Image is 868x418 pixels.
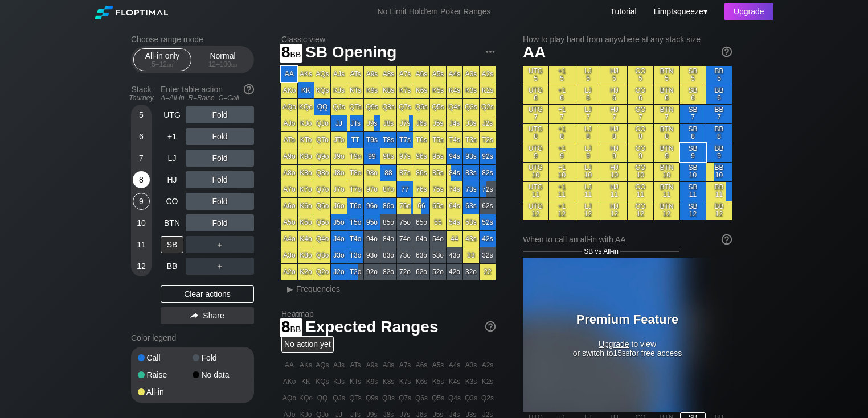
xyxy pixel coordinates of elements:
div: HJ 8 [601,124,627,143]
img: help.32db89a4.svg [243,83,255,96]
div: 85o [380,214,396,230]
div: A3o [281,247,297,263]
div: A9s [364,66,380,82]
div: AJs [331,66,347,82]
div: BTN 11 [654,182,679,201]
div: Q4s [447,99,462,115]
div: JTs [347,115,363,131]
div: 73o [397,247,413,263]
div: SB 8 [680,124,706,143]
div: HJ 10 [601,163,627,181]
div: 94s [447,148,462,164]
div: QTs [347,99,363,115]
div: T8o [347,165,363,181]
div: A4s [447,66,462,82]
div: +1 9 [549,143,575,162]
div: J4s [447,115,462,131]
div: K8o [298,165,314,181]
div: 72o [397,264,413,280]
div: BTN 7 [654,105,679,123]
span: 8 [280,44,302,63]
div: ▸ [282,282,297,296]
div: 44 [447,231,462,247]
div: 77 [397,181,413,197]
div: 88 [380,165,396,181]
div: 63s [463,198,479,214]
div: J3o [331,247,347,263]
div: 74s [447,181,462,197]
div: 82s [480,165,496,181]
img: share.864f2f62.svg [190,313,198,319]
div: +1 5 [549,66,575,85]
div: BB 6 [706,85,732,104]
div: K6o [298,198,314,214]
div: 95o [364,214,380,230]
div: K4o [298,231,314,247]
div: CO 7 [628,105,653,123]
div: UTG 12 [523,201,548,220]
div: AKo [281,82,297,98]
div: Q5o [314,214,330,230]
div: 87o [380,181,396,197]
div: T9s [364,132,380,148]
div: 94o [364,231,380,247]
div: Q9o [314,148,330,164]
div: +1 8 [549,124,575,143]
div: 54s [447,214,462,230]
div: UTG 8 [523,124,548,143]
div: Q9s [364,99,380,115]
div: 73s [463,181,479,197]
div: 5 – 12 [138,60,186,68]
div: 52o [430,264,446,280]
div: SB 10 [680,163,706,181]
div: T3o [347,247,363,263]
div: 62o [413,264,429,280]
div: HJ 5 [601,66,627,85]
div: A5s [430,66,446,82]
div: LJ 7 [575,105,601,123]
div: When to call an all-in with AA [523,235,732,244]
div: 75o [397,214,413,230]
div: KQs [314,82,330,98]
div: A5o [281,214,297,230]
div: K9s [364,82,380,98]
div: Q7o [314,181,330,197]
div: CO 9 [628,143,653,162]
div: KJo [298,115,314,131]
div: +1 [161,128,183,145]
div: QTo [314,132,330,148]
div: 53s [463,214,479,230]
div: 53o [430,247,446,263]
div: J9s [364,115,380,131]
div: UTG 5 [523,66,548,85]
div: LJ [161,150,183,167]
div: UTG 6 [523,85,548,104]
div: KTo [298,132,314,148]
div: 42s [480,231,496,247]
div: JJ [331,115,347,131]
div: T8s [380,132,396,148]
div: KJs [331,82,347,98]
div: 55 [430,214,446,230]
div: Upgrade [724,3,773,20]
div: J7s [397,115,413,131]
div: Fold [186,193,254,210]
div: 72s [480,181,496,197]
span: bb [290,47,301,60]
span: bb [231,60,238,68]
div: J6o [331,198,347,214]
div: T4o [347,231,363,247]
div: Enter table action [161,80,254,106]
div: T3s [463,132,479,148]
div: AQo [281,99,297,115]
div: ▾ [651,5,709,18]
div: 43o [447,247,462,263]
div: A6o [281,198,297,214]
div: Clear actions [161,285,254,303]
div: 85s [430,165,446,181]
div: +1 7 [549,105,575,123]
div: UTG 11 [523,182,548,201]
div: Q6s [413,99,429,115]
div: 87s [397,165,413,181]
div: +1 6 [549,85,575,104]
